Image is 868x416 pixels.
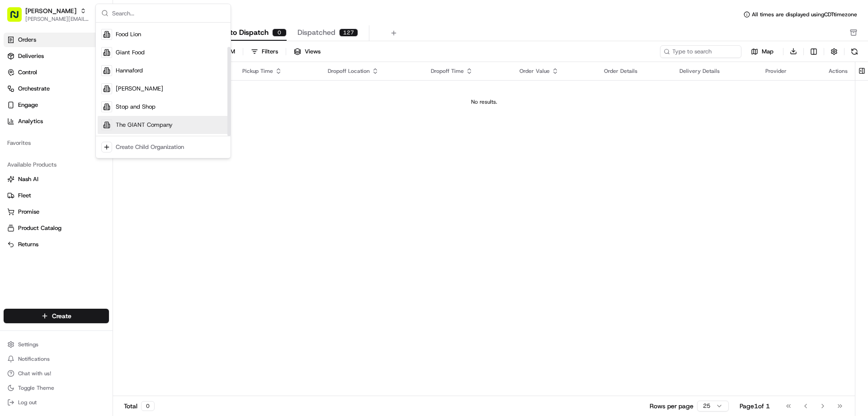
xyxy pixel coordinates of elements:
span: Returns [18,240,38,249]
a: Fleet [7,191,105,200]
div: We're available if you need us! [41,96,124,103]
img: 3855928211143_97847f850aaaf9af0eff_72.jpg [19,86,35,103]
span: Product Catalog [18,224,61,232]
div: 0 [272,29,287,37]
a: 💻API Documentation [73,199,149,215]
button: Map [745,46,779,57]
div: Order Details [604,67,665,75]
button: See all [140,116,165,127]
button: Toggle Theme [4,382,109,394]
div: No results. [117,98,851,105]
button: Returns [4,237,109,252]
span: Fleet [18,191,31,200]
button: Views [290,45,325,58]
span: Food Lion [116,30,141,38]
span: Dispatched [297,27,335,38]
span: Nash AI [18,175,38,183]
span: • [75,140,78,148]
img: 1736555255976-a54dd68f-1ca7-489b-9aae-adbdc363a1c4 [9,86,25,103]
div: Actions [829,67,848,75]
span: Deliveries [18,52,44,60]
img: Stewart Logan [9,132,24,146]
button: Create [4,309,109,323]
a: 📗Knowledge Base [5,199,73,215]
span: [PERSON_NAME] [116,85,163,93]
div: Order Value [519,67,590,75]
span: • [75,165,78,172]
div: 💻 [76,203,84,210]
button: Refresh [848,45,861,58]
div: Dropoff Time [431,67,505,75]
button: Control [4,65,109,80]
div: Delivery Details [679,67,751,75]
a: Promise [7,208,105,216]
button: [PERSON_NAME] [25,6,76,15]
span: Stop and Shop [116,103,156,111]
a: Analytics [4,114,109,129]
div: Filters [262,48,278,56]
button: Orchestrate [4,81,109,96]
div: Dropoff Location [328,67,416,75]
span: Orchestrate [18,85,50,93]
span: Control [18,68,37,77]
a: Orders [4,33,109,47]
span: Orders [18,36,36,44]
div: 0 [141,401,155,411]
p: Welcome 👋 [9,36,165,51]
span: All times are displayed using CDT timezone [752,11,857,18]
span: Log out [18,399,37,406]
div: Start new chat [41,86,148,96]
span: [PERSON_NAME] [28,165,73,172]
a: Nash AI [7,175,105,183]
span: The GIANT Company [116,121,173,129]
a: Product Catalog [7,224,105,232]
button: Nash AI [4,172,109,186]
p: Rows per page [650,402,693,411]
a: Returns [7,240,105,249]
button: [PERSON_NAME][EMAIL_ADDRESS][PERSON_NAME][DOMAIN_NAME] [25,15,90,23]
button: Engage [4,98,109,112]
div: Provider [765,67,814,75]
div: Past conversations [9,118,61,125]
span: Settings [18,341,38,348]
span: [DATE] [80,140,99,148]
button: Settings [4,338,109,351]
button: Fleet [4,188,109,203]
button: Promise [4,205,109,219]
span: Engage [18,101,38,109]
span: Analytics [18,117,43,125]
div: Page 1 of 1 [740,402,770,411]
span: Ready to Dispatch [207,27,269,38]
span: Create [52,311,71,320]
span: Map [762,48,774,56]
button: Product Catalog [4,221,109,235]
div: Favorites [4,136,109,150]
div: 📗 [9,203,16,210]
div: 127 [339,29,358,37]
input: Got a question? Start typing here... [24,58,163,68]
span: Giant Food [116,48,145,57]
img: Nash [9,9,27,27]
div: Total [124,401,155,411]
img: Stewart Logan [9,156,24,171]
div: Suggestions [96,23,231,158]
span: Notifications [18,355,50,363]
span: Hannaford [116,67,143,75]
button: Filters [247,45,282,58]
button: Chat with us! [4,367,109,380]
button: Notifications [4,353,109,365]
div: Pickup Time [242,67,313,75]
button: Log out [4,396,109,409]
button: Start new chat [154,89,165,100]
span: [DATE] [80,165,99,172]
input: Type to search [660,45,741,58]
input: Search... [112,4,225,22]
button: [PERSON_NAME][PERSON_NAME][EMAIL_ADDRESS][PERSON_NAME][DOMAIN_NAME] [4,4,94,25]
div: Available Products [4,158,109,172]
span: Chat with us! [18,370,51,377]
span: Knowledge Base [18,202,69,211]
span: Promise [18,208,39,216]
a: Powered byPylon [64,224,109,231]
